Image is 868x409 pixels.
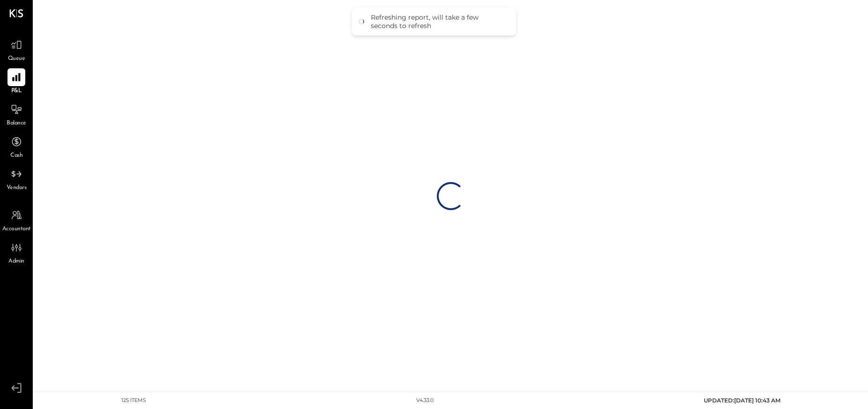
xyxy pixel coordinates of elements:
[371,13,507,30] div: Refreshing report, will take a few seconds to refresh
[0,101,32,128] a: Balance
[704,397,780,404] span: UPDATED: [DATE] 10:43 AM
[7,119,26,128] span: Balance
[121,397,146,404] div: 125 items
[2,225,31,234] span: Accountant
[10,152,22,160] span: Cash
[11,87,22,95] span: P&L
[7,184,27,192] span: Vendors
[0,133,32,160] a: Cash
[0,239,32,266] a: Admin
[0,165,32,192] a: Vendors
[8,55,25,63] span: Queue
[416,397,434,404] div: v 4.33.0
[0,36,32,63] a: Queue
[0,68,32,95] a: P&L
[0,206,32,234] a: Accountant
[8,257,24,266] span: Admin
